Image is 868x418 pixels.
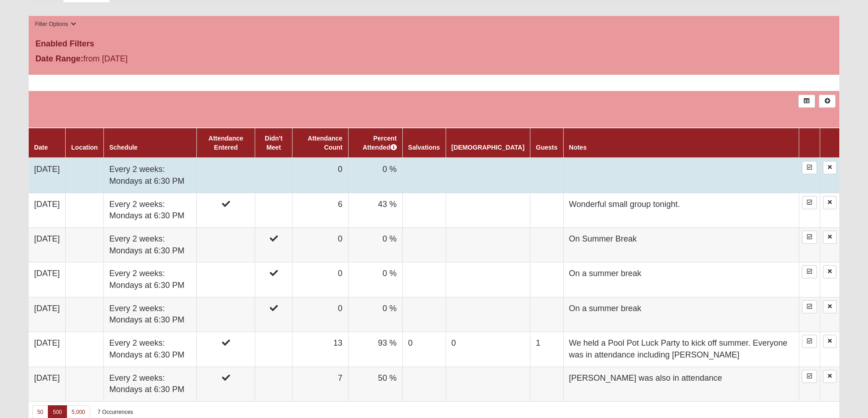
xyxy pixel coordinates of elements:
td: We held a Pool Pot Luck Party to kick off summer. Everyone was in attendance including [PERSON_NAME] [563,332,799,367]
a: Enter Attendance [802,370,817,383]
h4: Enabled Filters [36,39,833,49]
td: Every 2 weeks: Mondays at 6:30 PM [103,158,196,193]
td: 50 % [348,367,402,401]
td: 93 % [348,332,402,367]
a: Delete [823,265,837,278]
td: Every 2 weeks: Mondays at 6:30 PM [103,297,196,332]
a: Schedule [109,144,138,151]
div: from [DATE] [29,53,299,67]
td: 13 [292,332,348,367]
a: Delete [823,196,837,209]
td: 0 [446,332,530,367]
td: [DATE] [29,332,66,367]
a: Enter Attendance [802,335,817,348]
th: Guests [530,128,563,158]
td: 0 [292,158,348,193]
td: 6 [292,193,348,227]
th: Salvations [402,128,446,158]
td: Every 2 weeks: Mondays at 6:30 PM [103,262,196,297]
td: 0 % [348,262,402,297]
a: Attendance Count [308,135,342,151]
td: 0 % [348,158,402,193]
td: [DATE] [29,297,66,332]
a: Date [34,144,48,151]
td: 43 % [348,193,402,227]
td: Every 2 weeks: Mondays at 6:30 PM [103,332,196,367]
td: [DATE] [29,262,66,297]
td: 0 [292,297,348,332]
td: Wonderful small group tonight. [563,193,799,227]
a: Percent Attended [363,135,397,151]
td: 0 [292,262,348,297]
a: Enter Attendance [802,300,817,313]
td: [DATE] [29,367,66,401]
td: On a summer break [563,297,799,332]
a: Enter Attendance [802,196,817,209]
label: Date Range: [36,53,83,65]
td: Every 2 weeks: Mondays at 6:30 PM [103,367,196,401]
td: 0 % [348,297,402,332]
a: Enter Attendance [802,231,817,244]
td: 0 [292,227,348,262]
td: Every 2 weeks: Mondays at 6:30 PM [103,193,196,227]
th: [DEMOGRAPHIC_DATA] [446,128,530,158]
td: 7 [292,367,348,401]
td: 0 % [348,227,402,262]
a: Attendance Entered [209,135,243,151]
a: Location [71,144,98,151]
td: [DATE] [29,227,66,262]
a: Alt+N [819,95,836,108]
td: On a summer break [563,262,799,297]
td: [PERSON_NAME] was also in attendance [563,367,799,401]
button: Filter Options [32,20,79,29]
a: Delete [823,161,837,174]
a: Delete [823,370,837,383]
td: [DATE] [29,193,66,227]
a: Enter Attendance [802,265,817,278]
td: 0 [402,332,446,367]
td: 1 [530,332,563,367]
a: Didn't Meet [265,135,282,151]
a: Export to Excel [798,95,815,108]
a: Delete [823,335,837,348]
a: Notes [569,144,587,151]
td: On Summer Break [563,227,799,262]
td: [DATE] [29,158,66,193]
a: Delete [823,231,837,244]
td: Every 2 weeks: Mondays at 6:30 PM [103,227,196,262]
a: Delete [823,300,837,313]
a: Enter Attendance [802,161,817,174]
